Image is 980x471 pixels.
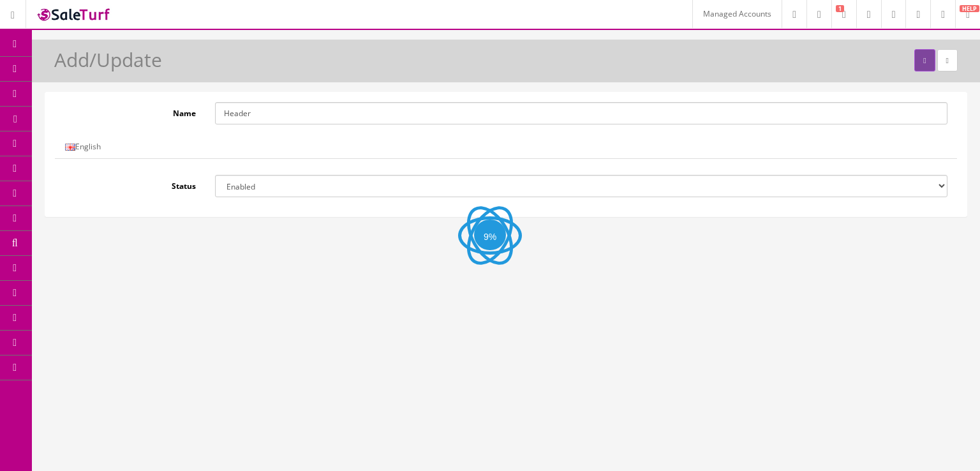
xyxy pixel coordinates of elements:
[36,6,112,23] img: SaleTurf
[215,102,947,124] input: Name
[55,175,205,192] label: Status
[914,49,935,71] button: Save
[54,49,162,70] h1: Add/Update
[937,49,958,71] a: Cancel
[55,134,111,159] a: English
[960,5,979,12] span: HELP
[55,102,205,119] label: Name
[836,5,844,12] span: 1
[65,144,75,151] img: English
